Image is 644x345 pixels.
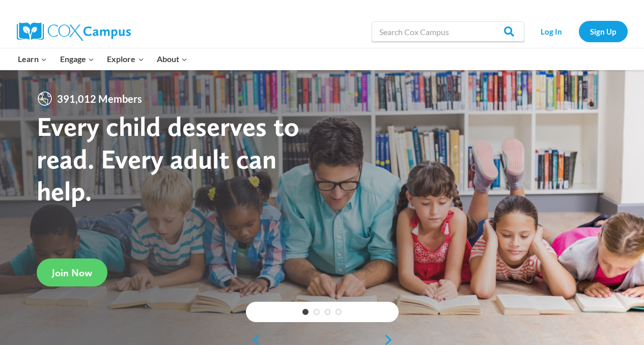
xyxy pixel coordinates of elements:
[18,52,47,66] span: Learn
[12,48,194,70] nav: Primary Navigation
[579,21,628,42] a: Sign Up
[52,267,92,279] span: Join Now
[17,22,131,41] img: Cox Campus
[529,21,628,42] nav: Secondary Navigation
[314,309,320,315] a: 2
[157,52,187,66] span: About
[335,309,342,315] a: 4
[325,309,331,315] a: 3
[529,21,574,42] a: Log In
[107,52,144,66] span: Explore
[60,52,94,66] span: Engage
[53,91,146,107] span: 391,012 Members
[302,309,309,315] a: 1
[372,21,524,42] input: Search Cox Campus
[37,258,107,286] a: Join Now
[37,110,299,207] strong: Every child deserves to read. Every adult can help.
